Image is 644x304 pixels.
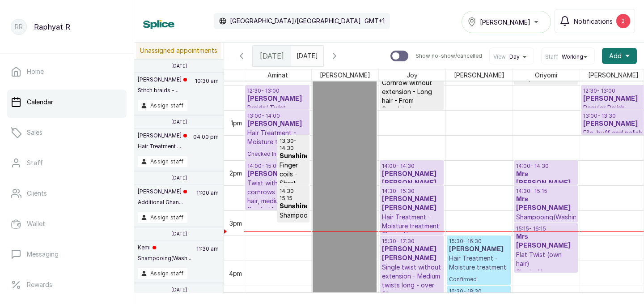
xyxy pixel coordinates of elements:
[7,211,127,236] a: Wallet
[7,120,127,145] a: Sales
[452,69,506,81] span: [PERSON_NAME]
[27,67,44,76] p: Home
[382,245,441,263] h3: [PERSON_NAME] [PERSON_NAME]
[27,280,52,289] p: Rewards
[382,188,441,195] p: 14:30 - 15:30
[280,211,307,220] p: Shampooing(Washing)
[195,188,220,212] p: 11:00 am
[583,103,643,112] p: Regular Polish
[583,87,643,94] p: 12:30 - 13:00
[382,213,441,231] p: Hair Treatment - Moisture treatment
[516,170,576,188] h3: Mrs [PERSON_NAME]
[533,69,559,81] span: Oriyomi
[405,69,419,81] span: Joy
[516,195,576,213] h3: Mrs [PERSON_NAME]
[247,179,307,206] p: Twist with side cornrows - Short hair, medium twists
[194,76,220,100] p: 10:30 am
[616,14,630,28] div: 2
[382,78,441,105] p: Cornrow without extension - Long hair - From
[247,103,307,130] p: Braids/ Twist takeout - Medium cornrows takeout
[138,244,191,251] p: Kemi
[318,69,372,81] span: [PERSON_NAME]
[260,51,284,61] span: [DATE]
[7,150,127,176] a: Staff
[228,168,244,178] div: 2pm
[27,189,47,198] p: Clients
[449,272,508,283] p: Confirmed
[138,100,187,111] button: Assign staff
[7,181,127,206] a: Clients
[138,76,187,83] p: [PERSON_NAME]
[516,163,576,170] p: 14:00 - 14:30
[583,120,643,128] h3: [PERSON_NAME]
[7,59,127,84] a: Home
[586,69,640,81] span: [PERSON_NAME]
[280,188,307,202] p: 14:30 - 15:15
[138,143,187,150] p: Hair Treatment ...
[247,94,307,103] h3: [PERSON_NAME]
[27,219,45,228] p: Wallet
[449,288,508,295] p: 16:30 - 18:30
[227,269,244,278] div: 4pm
[516,268,576,275] p: Checked In
[382,170,441,188] h3: [PERSON_NAME] [PERSON_NAME]
[382,105,441,112] p: Completed
[138,268,187,279] button: Assign staff
[138,188,187,195] p: [PERSON_NAME]
[382,163,441,170] p: 14:00 - 14:30
[7,90,127,115] a: Calendar
[15,22,23,31] p: RR
[7,242,127,267] a: Messaging
[516,250,576,268] p: Flat Twist (own hair)
[247,206,307,213] p: Checked In
[247,112,307,120] p: 13:00 - 14:00
[609,51,622,60] span: Add
[493,53,506,60] span: View
[138,132,187,139] p: [PERSON_NAME]
[192,132,220,156] p: 04:00 pm
[562,53,583,60] span: Working
[545,53,591,60] button: StaffWorking
[449,245,508,254] h3: [PERSON_NAME]
[34,21,70,32] p: Raphyat R
[7,272,127,297] a: Rewards
[27,98,53,107] p: Calendar
[138,199,187,206] p: Additional Ghan...
[583,94,643,103] h3: [PERSON_NAME]
[516,213,576,222] p: Shampooing(Washing)
[545,53,558,60] span: Staff
[138,87,187,94] p: Stitch braids -...
[138,156,187,167] button: Assign staff
[583,128,643,137] p: File, buff and polish
[280,202,307,211] h3: Sunshine
[27,158,43,167] p: Staff
[516,232,576,250] h3: Mrs [PERSON_NAME]
[171,175,187,180] p: [DATE]
[280,137,307,152] p: 13:30 - 14:30
[555,9,635,33] button: Notifications2
[280,220,307,227] p: Completed
[171,63,187,69] p: [DATE]
[382,195,441,213] h3: [PERSON_NAME] [PERSON_NAME]
[516,188,576,195] p: 14:30 - 15:15
[247,128,307,146] p: Hair Treatment - Moisture treatment
[195,244,220,268] p: 11:30 am
[480,17,530,27] span: [PERSON_NAME]
[602,48,637,64] button: Add
[138,255,191,262] p: Shampooing(Wash...
[364,17,385,26] p: GMT+1
[449,238,508,245] p: 15:30 - 16:30
[138,212,187,223] button: Assign staff
[280,161,307,214] p: Finger coils - Short hair - under 4 inches
[415,52,482,60] p: Show no-show/cancelled
[493,53,530,60] button: ViewDay
[247,163,307,170] p: 14:00 - 15:00
[171,119,187,124] p: [DATE]
[516,225,576,232] p: 15:15 - 16:15
[266,69,290,81] span: Aminat
[27,128,42,137] p: Sales
[27,250,59,259] p: Messaging
[229,118,244,128] div: 1pm
[247,120,307,128] h3: [PERSON_NAME]
[171,287,187,292] p: [DATE]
